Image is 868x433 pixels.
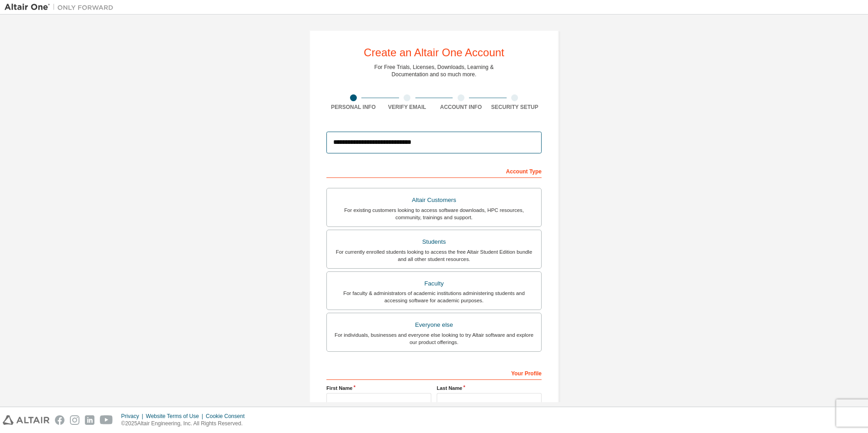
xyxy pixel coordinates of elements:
div: Website Terms of Use [146,413,206,420]
div: Account Info [434,103,488,111]
img: Altair One [5,3,118,12]
img: linkedin.svg [85,415,94,425]
label: Last Name [437,384,542,392]
div: Account Type [326,163,542,178]
div: Everyone else [332,319,536,331]
img: instagram.svg [70,415,79,425]
div: Faculty [332,277,536,290]
img: youtube.svg [100,415,113,425]
div: Create an Altair One Account [364,47,504,58]
div: For faculty & administrators of academic institutions administering students and accessing softwa... [332,290,536,304]
label: First Name [326,384,431,392]
img: facebook.svg [55,415,64,425]
div: Altair Customers [332,194,536,207]
div: Cookie Consent [206,413,250,420]
div: For currently enrolled students looking to access the free Altair Student Edition bundle and all ... [332,248,536,263]
div: For Free Trials, Licenses, Downloads, Learning & Documentation and so much more. [375,64,494,78]
div: Personal Info [326,103,380,111]
div: Students [332,236,536,248]
p: © 2025 Altair Engineering, Inc. All Rights Reserved. [121,420,250,428]
div: For existing customers looking to access software downloads, HPC resources, community, trainings ... [332,207,536,221]
div: Your Profile [326,365,542,380]
div: Verify Email [380,103,434,111]
div: Security Setup [488,103,542,111]
div: For individuals, businesses and everyone else looking to try Altair software and explore our prod... [332,331,536,346]
div: Privacy [121,413,146,420]
img: altair_logo.svg [3,415,49,425]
